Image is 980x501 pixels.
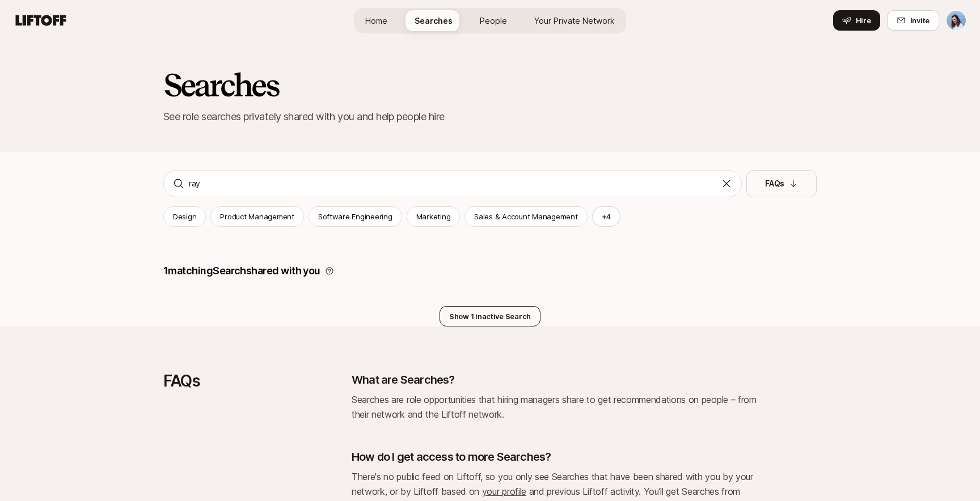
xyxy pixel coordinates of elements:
p: Software Engineering [318,211,392,222]
a: Your Private Network [525,10,624,31]
span: Your Private Network [534,15,615,27]
p: See role searches privately shared with you and help people hire [163,109,817,125]
p: Design [173,211,196,222]
button: +4 [592,206,621,227]
input: Search... [189,177,716,190]
p: 1 matching Search shared with you [163,263,320,279]
p: FAQs [765,177,784,190]
a: People [471,10,516,31]
p: Product Management [220,211,294,222]
a: your profile [482,486,526,497]
p: How do I get access to more Searches? [352,449,551,465]
p: Sales & Account Management [474,211,577,222]
button: Dan Tase [946,10,966,31]
span: Invite [910,15,930,26]
button: Invite [887,10,939,31]
a: Home [356,10,396,31]
button: Hire [833,10,880,31]
button: FAQs [746,170,817,197]
span: Searches [415,15,453,27]
p: Marketing [416,211,451,222]
p: What are Searches? [352,372,455,388]
img: Dan Tase [947,11,966,30]
span: Hire [856,15,871,26]
p: Searches are role opportunities that hiring managers share to get recommendations on people – fro... [352,392,760,422]
span: People [480,15,507,27]
span: Home [365,15,387,27]
button: Show 1 inactive Search [440,306,540,326]
a: Searches [405,10,462,31]
h2: Searches [163,68,817,102]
